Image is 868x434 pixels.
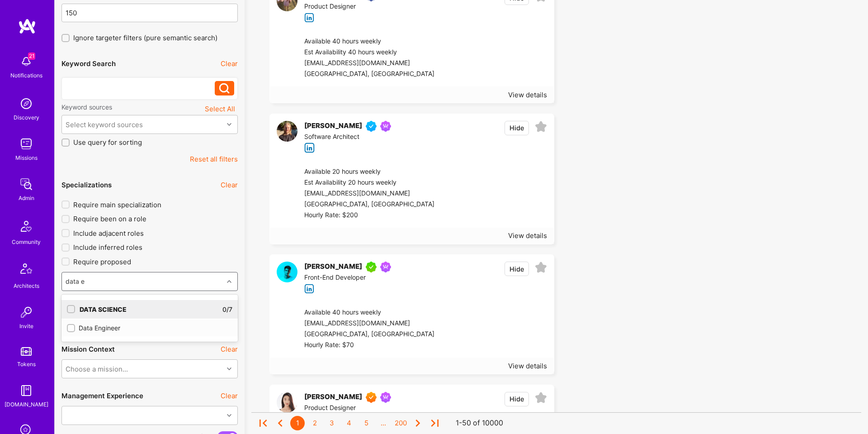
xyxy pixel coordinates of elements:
a: User Avatar [277,392,297,424]
img: Vetted A.Teamer [366,121,377,132]
img: logo [18,18,36,34]
div: Product Designer [304,403,395,414]
i: icon Chevron [227,122,231,127]
div: [DOMAIN_NAME] [5,400,48,409]
div: [GEOGRAPHIC_DATA], [GEOGRAPHIC_DATA] [304,199,434,210]
div: [PERSON_NAME] [304,262,362,272]
i: icon linkedIn [304,143,315,153]
label: Keyword sources [61,103,112,111]
img: Been on Mission [380,121,391,132]
span: Require been on a role [73,214,146,224]
div: Notifications [10,71,42,80]
i: icon Chevron [227,279,231,284]
div: Invite [19,321,33,331]
button: Hide [505,262,529,276]
span: Require main specialization [73,200,161,210]
div: [EMAIL_ADDRESS][DOMAIN_NAME] [304,58,434,69]
div: [EMAIL_ADDRESS][DOMAIN_NAME] [304,318,434,329]
button: Hide [505,121,529,135]
div: Specializations [61,180,112,190]
button: Select All [202,103,238,115]
span: Include adjacent roles [73,229,144,238]
img: Exceptional A.Teamer [366,392,377,403]
div: Data Science [80,305,135,314]
div: Data Engineer [67,323,232,333]
div: 4 [342,416,356,430]
img: guide book [17,382,35,400]
div: Discovery [14,113,39,122]
i: icon EmptyStar [535,392,547,404]
span: Ignore targeter filters (pure semantic search) [73,33,217,43]
div: [GEOGRAPHIC_DATA], [GEOGRAPHIC_DATA] [304,69,434,80]
i: icon linkedIn [304,284,315,294]
img: Architects [15,259,37,281]
button: Clear [221,391,238,401]
div: [PERSON_NAME] [304,121,362,132]
div: Community [12,237,41,247]
img: Community [15,215,37,237]
i: icon Chevron [227,413,231,418]
span: Require proposed [73,257,131,267]
img: teamwork [17,135,35,153]
span: Use query for sorting [73,138,142,147]
div: Hourly Rate: $200 [304,210,434,221]
div: 3 [325,416,339,430]
span: 21 [28,52,35,60]
img: bell [17,52,35,71]
div: Choose a mission... [66,364,128,373]
div: Keyword Search [61,59,116,68]
div: 1-50 of 10000 [456,419,503,428]
img: User Avatar [277,392,297,413]
i: icon Chevron [227,367,231,371]
span: Include inferred roles [73,243,142,252]
div: 2 [307,416,322,430]
button: Reset all filters [190,154,238,164]
div: Tokens [17,359,36,369]
div: 5 [359,416,373,430]
img: A.Teamer in Residence [366,262,377,272]
div: Product Designer [304,1,380,12]
a: User Avatar [277,262,297,294]
div: Hourly Rate: $70 [304,340,434,351]
img: tokens [21,347,32,356]
div: 0 / 7 [222,300,232,319]
img: admin teamwork [17,175,35,193]
div: [GEOGRAPHIC_DATA], [GEOGRAPHIC_DATA] [304,329,434,340]
div: 1 [290,416,305,430]
img: Been on Mission [380,392,391,403]
div: [PERSON_NAME] [304,392,362,403]
div: Admin [19,193,34,203]
img: User Avatar [277,121,297,142]
img: Invite [17,303,35,321]
img: Been on Mission [380,262,391,272]
div: Architects [14,281,39,291]
div: Available 40 hours weekly [304,307,434,318]
div: Select keyword sources [66,120,143,129]
div: Front-End Developer [304,272,395,283]
div: View details [508,90,547,100]
div: Available 40 hours weekly [304,36,434,47]
button: Clear [221,180,238,190]
a: User Avatar [277,121,297,153]
div: View details [508,361,547,371]
div: Available 20 hours weekly [304,167,434,177]
div: Management Experience [61,391,143,401]
div: Est Availability 20 hours weekly [304,177,434,188]
div: Est Availability 40 hours weekly [304,47,434,58]
img: discovery [17,95,35,113]
div: Missions [15,153,38,162]
i: icon EmptyStar [535,262,547,274]
div: Software Architect [304,132,395,143]
button: Hide [505,392,529,406]
i: icon EmptyStar [535,121,547,133]
img: User Avatar [277,262,297,282]
i: icon ArrowUp [130,307,135,312]
i: icon linkedIn [304,13,315,23]
button: Clear [221,344,238,354]
div: [EMAIL_ADDRESS][DOMAIN_NAME] [304,188,434,199]
div: ... [376,416,391,430]
div: View details [508,231,547,240]
div: 200 [393,416,408,430]
div: Mission Context [61,344,115,354]
button: Clear [221,59,238,68]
